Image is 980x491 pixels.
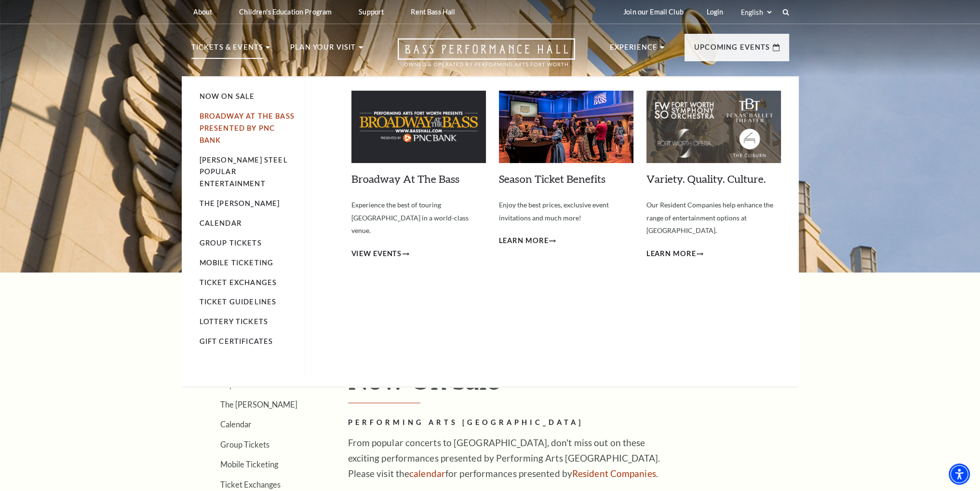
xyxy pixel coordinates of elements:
[193,8,213,16] p: About
[409,468,445,479] a: calendar
[351,172,459,185] a: Broadway At The Bass
[646,248,704,260] a: Learn More Variety. Quality. Culture.
[220,420,252,429] a: Calendar
[646,199,781,237] p: Our Resident Companies help enhance the range of entertainment options at [GEOGRAPHIC_DATA].
[359,8,384,16] p: Support
[239,8,332,16] p: Children's Education Program
[220,460,278,469] a: Mobile Ticketing
[646,172,766,185] a: Variety. Quality. Culture.
[200,337,273,345] a: Gift Certificates
[200,278,277,286] a: Ticket Exchanges
[200,239,262,247] a: Group Tickets
[200,259,274,267] a: Mobile Ticketing
[499,235,549,247] span: Learn More
[348,435,661,481] p: From popular concerts to [GEOGRAPHIC_DATA], don't miss out on these exciting performances present...
[191,41,264,59] p: Tickets & Events
[646,91,781,163] img: Variety. Quality. Culture.
[610,41,658,59] p: Experience
[572,468,656,479] a: Resident Companies
[949,464,970,485] div: Accessibility Menu
[411,8,455,16] p: Rent Bass Hall
[351,199,486,237] p: Experience the best of touring [GEOGRAPHIC_DATA] in a world-class venue.
[694,41,770,59] p: Upcoming Events
[200,317,268,326] a: Lottery Tickets
[499,172,605,185] a: Season Ticket Benefits
[363,38,610,76] a: Open this option
[351,248,410,260] a: View Events
[200,156,288,188] a: [PERSON_NAME] Steel Popular Entertainment
[200,219,242,227] a: Calendar
[739,8,773,17] select: Select:
[499,91,633,163] img: Season Ticket Benefits
[646,248,696,260] span: Learn More
[220,480,281,489] a: Ticket Exchanges
[351,248,402,260] span: View Events
[348,417,661,429] h2: Performing Arts [GEOGRAPHIC_DATA]
[499,235,556,247] a: Learn More Season Ticket Benefits
[351,91,486,163] img: Broadway At The Bass
[290,41,356,59] p: Plan Your Visit
[499,199,633,224] p: Enjoy the best prices, exclusive event invitations and much more!
[200,199,280,207] a: The [PERSON_NAME]
[220,400,297,409] a: The [PERSON_NAME]
[200,298,277,306] a: Ticket Guidelines
[200,112,295,144] a: Broadway At The Bass presented by PNC Bank
[200,92,255,100] a: Now On Sale
[220,440,269,449] a: Group Tickets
